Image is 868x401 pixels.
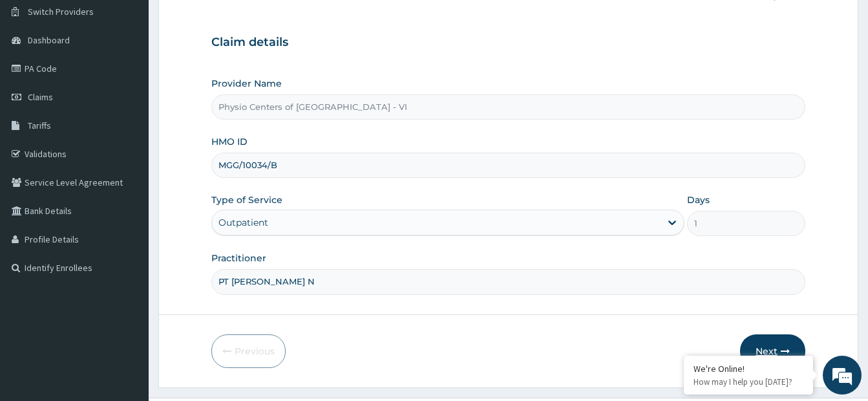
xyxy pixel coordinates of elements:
div: Chat with us now [67,72,217,89]
span: Tariffs [28,120,51,131]
div: We're Online! [693,363,803,374]
textarea: Type your message and hit 'Enter' [6,265,246,310]
button: Next [740,334,805,368]
label: Type of Service [211,193,282,206]
span: Switch Providers [28,6,94,17]
span: Dashboard [28,34,70,46]
h3: Claim details [211,36,805,50]
div: Minimize live chat window [212,6,243,38]
label: Practitioner [211,252,266,265]
img: d_794563401_company_1708531726252_794563401 [24,65,52,97]
label: Days [687,193,710,206]
span: Claims [28,91,53,103]
span: We're online! [75,119,178,250]
label: HMO ID [211,135,248,148]
input: Enter Name [211,269,805,294]
label: Provider Name [211,77,282,90]
button: Previous [211,334,286,368]
div: Outpatient [218,216,268,229]
p: How may I help you today? [693,376,803,387]
input: Enter HMO ID [211,153,805,178]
